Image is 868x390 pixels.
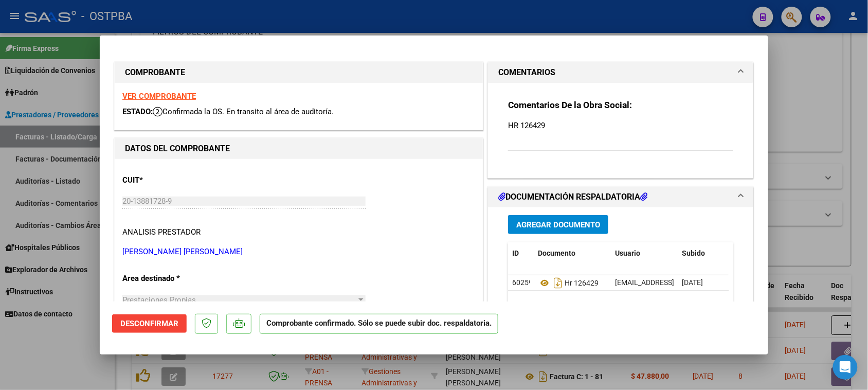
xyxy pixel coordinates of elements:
[122,226,201,238] div: ANALISIS PRESTADOR
[534,242,611,264] datatable-header-cell: Documento
[833,355,858,380] div: Open Intercom Messenger
[538,279,599,287] span: Hr 126429
[508,242,534,264] datatable-header-cell: ID
[611,242,678,264] datatable-header-cell: Usuario
[120,319,178,328] span: Desconfirmar
[260,314,498,334] p: Comprobante confirmado. Sólo se puede subir doc. respaldatoria.
[512,249,519,257] span: ID
[488,83,753,178] div: COMENTARIOS
[551,275,565,291] i: Descargar documento
[615,278,844,287] span: [EMAIL_ADDRESS][PERSON_NAME][DOMAIN_NAME] - [PERSON_NAME]
[488,187,753,207] mat-expansion-panel-header: DOCUMENTACIÓN RESPALDATORIA
[122,273,228,285] p: Area destinado *
[498,66,555,79] h1: COMENTARIOS
[488,62,753,83] mat-expansion-panel-header: COMENTARIOS
[512,278,533,287] span: 60259
[682,278,703,287] span: [DATE]
[122,92,196,101] a: VER COMPROBANTE
[508,100,632,110] strong: Comentarios De la Obra Social:
[122,107,153,116] span: ESTADO:
[122,246,475,258] p: [PERSON_NAME] [PERSON_NAME]
[508,120,733,131] p: HR 126429
[498,191,647,203] h1: DOCUMENTACIÓN RESPALDATORIA
[125,67,185,77] strong: COMPROBANTE
[615,249,640,257] span: Usuario
[153,107,334,116] span: Confirmada la OS. En transito al área de auditoría.
[508,215,608,234] button: Agregar Documento
[516,220,600,229] span: Agregar Documento
[125,144,230,153] strong: DATOS DEL COMPROBANTE
[112,314,187,333] button: Desconfirmar
[678,242,729,264] datatable-header-cell: Subido
[122,174,228,186] p: CUIT
[122,295,196,305] span: Prestaciones Propias
[538,249,575,257] span: Documento
[682,249,705,257] span: Subido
